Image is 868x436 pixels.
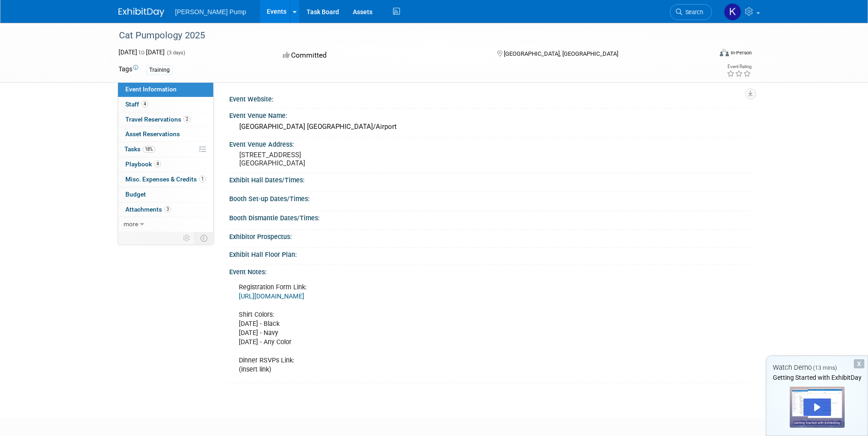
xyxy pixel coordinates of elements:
[118,172,213,187] a: Misc. Expenses & Credits1
[239,151,436,167] pre: [STREET_ADDRESS] [GEOGRAPHIC_DATA]
[116,27,698,44] div: Cat Pumpology 2025
[118,202,213,217] a: Attachments3
[232,278,648,379] div: Registration Form Link: Shirt Colors: [DATE] - Black [DATE] - Navy [DATE] - Any Color Dinner RSVP...
[813,365,837,371] span: (13 mins)
[125,101,148,108] span: Staff
[229,138,750,149] div: Event Venue Address:
[124,145,155,153] span: Tasks
[125,85,177,93] span: Event Information
[118,112,213,127] a: Travel Reservations2
[280,48,482,64] div: Committed
[239,292,304,300] a: [URL][DOMAIN_NAME]
[119,8,164,17] img: ExhibitDay
[229,92,750,104] div: Event Website:
[137,48,146,56] span: to
[194,232,213,244] td: Toggle Event Tabs
[125,160,161,168] span: Playbook
[125,175,206,183] span: Misc. Expenses & Credits
[146,65,173,75] div: Training
[141,101,148,107] span: 4
[229,192,750,203] div: Booth Set-up Dates/Times:
[118,82,213,97] a: Event Information
[154,160,161,167] span: 4
[124,220,138,228] span: more
[724,3,741,21] img: Kim M
[118,217,213,232] a: more
[229,230,750,241] div: Exhibitor Prospectus:
[766,363,868,372] div: Watch Demo
[236,120,743,134] div: [GEOGRAPHIC_DATA] [GEOGRAPHIC_DATA]/Airport
[199,175,206,182] span: 1
[125,191,146,198] span: Budget
[854,359,864,368] div: Dismiss
[183,116,190,122] span: 2
[119,48,165,56] span: [DATE] [DATE]
[670,4,712,20] a: Search
[118,187,213,202] a: Budget
[125,116,190,123] span: Travel Reservations
[118,97,213,112] a: Staff4
[229,265,750,276] div: Event Notes:
[803,399,831,416] div: Play
[125,130,180,138] span: Asset Reservations
[118,142,213,157] a: Tasks18%
[164,206,171,213] span: 3
[125,206,171,213] span: Attachments
[143,146,155,153] span: 18%
[730,49,752,56] div: In-Person
[766,373,868,382] div: Getting Started with ExhibitDay
[175,8,247,16] span: [PERSON_NAME] Pump
[118,157,213,172] a: Playbook4
[119,64,138,75] td: Tags
[229,173,750,185] div: Exhibit Hall Dates/Times:
[682,9,703,16] span: Search
[727,64,751,69] div: Event Rating
[179,232,195,244] td: Personalize Event Tab Strip
[658,48,752,61] div: Event Format
[720,49,729,56] img: Format-Inperson.png
[229,109,750,120] div: Event Venue Name:
[504,50,618,57] span: [GEOGRAPHIC_DATA], [GEOGRAPHIC_DATA]
[118,127,213,142] a: Asset Reservations
[166,50,185,56] span: (3 days)
[229,211,750,223] div: Booth Dismantle Dates/Times:
[229,248,750,259] div: Exhibit Hall Floor Plan:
